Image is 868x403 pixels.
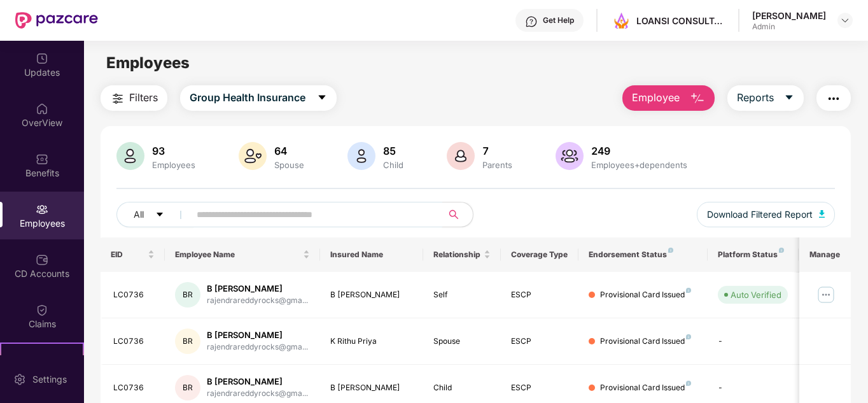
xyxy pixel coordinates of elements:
[207,329,308,341] div: B [PERSON_NAME]
[600,382,691,394] div: Provisional Card Issued
[36,103,48,115] img: svg+xml;base64,PHN2ZyBpZD0iSG9tZSIgeG1sbnM9Imh0dHA6Ly93d3cudzMub3JnLzIwMDAvc3ZnIiB3aWR0aD0iMjAiIG...
[690,91,705,106] img: svg+xml;base64,PHN2ZyB4bWxucz0iaHR0cDovL3d3dy53My5vcmcvMjAwMC9zdmciIHhtbG5zOnhsaW5rPSJodHRwOi8vd3...
[180,85,337,111] button: Group Health Insurancecaret-down
[589,250,697,260] div: Endorsement Status
[826,91,841,106] img: svg+xml;base64,PHN2ZyB4bWxucz0iaHR0cDovL3d3dy53My5vcmcvMjAwMC9zdmciIHdpZHRoPSIyNCIgaGVpZ2h0PSIyNC...
[207,341,308,353] div: rajendrareddyrocks@gma...
[110,91,125,106] img: svg+xml;base64,PHN2ZyB4bWxucz0iaHR0cDovL3d3dy53My5vcmcvMjAwMC9zdmciIHdpZHRoPSIyNCIgaGVpZ2h0PSIyNC...
[330,289,414,301] div: B [PERSON_NAME]
[101,237,165,272] th: EID
[330,382,414,394] div: B [PERSON_NAME]
[708,318,798,365] td: -
[317,92,327,104] span: caret-down
[501,237,578,272] th: Coverage Type
[480,145,515,157] div: 7
[511,289,568,301] div: ESCP
[589,160,690,170] div: Employees+dependents
[272,160,307,170] div: Spouse
[150,160,198,170] div: Employees
[113,289,155,301] div: LC0736
[175,250,300,260] span: Employee Name
[433,250,481,260] span: Relationship
[433,382,491,394] div: Child
[442,202,473,227] button: search
[330,336,414,348] div: K Rithu Priya
[113,382,155,394] div: LC0736
[799,237,851,272] th: Manage
[36,52,48,65] img: svg+xml;base64,PHN2ZyBpZD0iVXBkYXRlZCIgeG1sbnM9Imh0dHA6Ly93d3cudzMub3JnLzIwMDAvc3ZnIiB3aWR0aD0iMj...
[433,336,491,348] div: Spouse
[175,375,200,400] div: BR
[589,145,690,157] div: 249
[207,388,308,400] div: rajendrareddyrocks@gma...
[525,15,538,28] img: svg+xml;base64,PHN2ZyBpZD0iSGVscC0zMngzMiIgeG1sbnM9Imh0dHA6Ly93d3cudzMub3JnLzIwMDAvc3ZnIiB3aWR0aD...
[840,15,850,25] img: svg+xml;base64,PHN2ZyBpZD0iRHJvcGRvd24tMzJ4MzIiIHhtbG5zPSJodHRwOi8vd3d3LnczLm9yZy8yMDAwL3N2ZyIgd2...
[686,334,691,339] img: svg+xml;base64,PHN2ZyB4bWxucz0iaHR0cDovL3d3dy53My5vcmcvMjAwMC9zdmciIHdpZHRoPSI4IiBoZWlnaHQ9IjgiIH...
[816,285,836,305] img: manageButton
[511,336,568,348] div: ESCP
[111,250,146,260] span: EID
[101,85,167,111] button: Filters
[239,142,267,170] img: svg+xml;base64,PHN2ZyB4bWxucz0iaHR0cDovL3d3dy53My5vcmcvMjAwMC9zdmciIHhtbG5zOnhsaW5rPSJodHRwOi8vd3...
[737,90,774,106] span: Reports
[36,354,48,367] img: svg+xml;base64,PHN2ZyB4bWxucz0iaHR0cDovL3d3dy53My5vcmcvMjAwMC9zdmciIHdpZHRoPSIyMSIgaGVpZ2h0PSIyMC...
[707,208,813,222] span: Download Filtered Report
[442,209,466,220] span: search
[632,90,680,106] span: Employee
[381,160,406,170] div: Child
[686,381,691,386] img: svg+xml;base64,PHN2ZyB4bWxucz0iaHR0cDovL3d3dy53My5vcmcvMjAwMC9zdmciIHdpZHRoPSI4IiBoZWlnaHQ9IjgiIH...
[718,250,788,260] div: Platform Status
[752,10,826,22] div: [PERSON_NAME]
[15,12,98,29] img: New Pazcare Logo
[819,210,825,218] img: svg+xml;base64,PHN2ZyB4bWxucz0iaHR0cDovL3d3dy53My5vcmcvMjAwMC9zdmciIHhtbG5zOnhsaW5rPSJodHRwOi8vd3...
[129,90,158,106] span: Filters
[36,253,48,266] img: svg+xml;base64,PHN2ZyBpZD0iQ0RfQWNjb3VudHMiIGRhdGEtbmFtZT0iQ0QgQWNjb3VudHMiIHhtbG5zPSJodHRwOi8vd3...
[175,329,200,354] div: BR
[784,92,794,104] span: caret-down
[155,210,164,220] span: caret-down
[29,373,71,386] div: Settings
[612,11,631,30] img: company%20logo.jpeg
[423,237,501,272] th: Relationship
[272,145,307,157] div: 64
[779,248,784,253] img: svg+xml;base64,PHN2ZyB4bWxucz0iaHR0cDovL3d3dy53My5vcmcvMjAwMC9zdmciIHdpZHRoPSI4IiBoZWlnaHQ9IjgiIH...
[207,376,308,388] div: B [PERSON_NAME]
[207,283,308,295] div: B [PERSON_NAME]
[752,22,826,32] div: Admin
[697,202,836,227] button: Download Filtered Report
[381,145,406,157] div: 85
[433,289,491,301] div: Self
[13,373,26,386] img: svg+xml;base64,PHN2ZyBpZD0iU2V0dGluZy0yMHgyMCIgeG1sbnM9Imh0dHA6Ly93d3cudzMub3JnLzIwMDAvc3ZnIiB3aW...
[543,15,574,25] div: Get Help
[134,208,144,222] span: All
[106,53,190,72] span: Employees
[668,248,673,253] img: svg+xml;base64,PHN2ZyB4bWxucz0iaHR0cDovL3d3dy53My5vcmcvMjAwMC9zdmciIHdpZHRoPSI4IiBoZWlnaHQ9IjgiIH...
[686,288,691,293] img: svg+xml;base64,PHN2ZyB4bWxucz0iaHR0cDovL3d3dy53My5vcmcvMjAwMC9zdmciIHdpZHRoPSI4IiBoZWlnaHQ9IjgiIH...
[113,336,155,348] div: LC0736
[207,295,308,307] div: rajendrareddyrocks@gma...
[600,289,691,301] div: Provisional Card Issued
[116,202,194,227] button: Allcaret-down
[190,90,305,106] span: Group Health Insurance
[36,304,48,316] img: svg+xml;base64,PHN2ZyBpZD0iQ2xhaW0iIHhtbG5zPSJodHRwOi8vd3d3LnczLm9yZy8yMDAwL3N2ZyIgd2lkdGg9IjIwIi...
[622,85,715,111] button: Employee
[150,145,198,157] div: 93
[731,288,781,301] div: Auto Verified
[600,336,691,348] div: Provisional Card Issued
[727,85,804,111] button: Reportscaret-down
[347,142,375,170] img: svg+xml;base64,PHN2ZyB4bWxucz0iaHR0cDovL3d3dy53My5vcmcvMjAwMC9zdmciIHhtbG5zOnhsaW5rPSJodHRwOi8vd3...
[36,203,48,216] img: svg+xml;base64,PHN2ZyBpZD0iRW1wbG95ZWVzIiB4bWxucz0iaHR0cDovL3d3dy53My5vcmcvMjAwMC9zdmciIHdpZHRoPS...
[165,237,320,272] th: Employee Name
[636,15,725,27] div: LOANSI CONSULTANTS
[556,142,584,170] img: svg+xml;base64,PHN2ZyB4bWxucz0iaHR0cDovL3d3dy53My5vcmcvMjAwMC9zdmciIHhtbG5zOnhsaW5rPSJodHRwOi8vd3...
[511,382,568,394] div: ESCP
[480,160,515,170] div: Parents
[36,153,48,166] img: svg+xml;base64,PHN2ZyBpZD0iQmVuZWZpdHMiIHhtbG5zPSJodHRwOi8vd3d3LnczLm9yZy8yMDAwL3N2ZyIgd2lkdGg9Ij...
[116,142,144,170] img: svg+xml;base64,PHN2ZyB4bWxucz0iaHR0cDovL3d3dy53My5vcmcvMjAwMC9zdmciIHhtbG5zOnhsaW5rPSJodHRwOi8vd3...
[447,142,475,170] img: svg+xml;base64,PHN2ZyB4bWxucz0iaHR0cDovL3d3dy53My5vcmcvMjAwMC9zdmciIHhtbG5zOnhsaW5rPSJodHRwOi8vd3...
[175,282,200,308] div: BR
[320,237,424,272] th: Insured Name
